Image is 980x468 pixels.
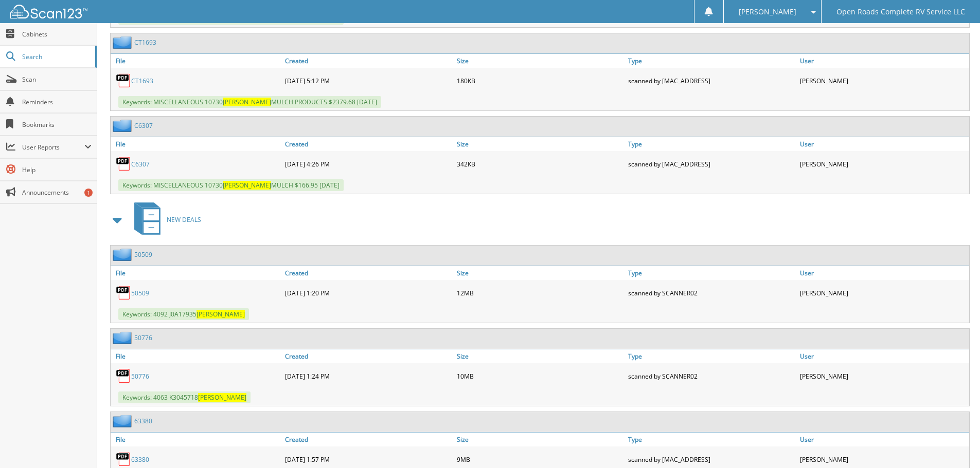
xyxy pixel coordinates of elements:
a: Size [454,54,626,68]
div: [PERSON_NAME] [797,366,969,386]
a: CT1693 [131,77,153,85]
img: PDF.png [116,156,131,172]
img: folder2.png [113,415,134,427]
span: User Reports [22,143,84,152]
a: Size [454,137,626,151]
a: 63380 [131,455,149,464]
span: Keywords: MISCELLANEOUS 10730 MULCH PRODUCTS $2379.68 [DATE] [118,96,381,108]
div: scanned by [MAC_ADDRESS] [626,70,797,91]
div: 342KB [454,154,626,174]
span: Open Roads Complete RV Service LLC [836,9,965,15]
div: 12MB [454,283,626,303]
a: 50776 [134,333,152,342]
span: Keywords: 4092 J0A17935 [118,308,249,320]
a: File [111,137,282,151]
a: File [111,54,282,68]
a: Size [454,433,626,446]
img: PDF.png [116,285,131,301]
span: [PERSON_NAME] [198,393,246,402]
span: [PERSON_NAME] [739,9,796,15]
a: Created [282,266,454,280]
div: [DATE] 4:26 PM [282,154,454,174]
div: [DATE] 1:20 PM [282,283,454,303]
div: [PERSON_NAME] [797,154,969,174]
a: Size [454,266,626,280]
a: Created [282,137,454,151]
a: Created [282,433,454,446]
a: File [111,433,282,446]
a: Size [454,349,626,363]
span: Help [22,165,92,174]
span: Keywords: MISCELLANEOUS 10730 MULCH $166.95 [DATE] [118,179,344,191]
img: PDF.png [116,73,131,88]
a: Type [626,433,797,446]
a: 63380 [134,417,152,425]
div: scanned by SCANNER02 [626,366,797,386]
a: 50509 [131,289,149,297]
span: Search [22,52,90,61]
img: PDF.png [116,452,131,467]
img: scan123-logo-white.svg [10,5,87,18]
a: File [111,266,282,280]
a: User [797,349,969,363]
div: 10MB [454,366,626,386]
div: [DATE] 5:12 PM [282,70,454,91]
div: 1 [84,189,93,197]
a: Type [626,54,797,68]
a: NEW DEALS [128,199,201,240]
img: folder2.png [113,248,134,261]
span: Announcements [22,188,92,197]
a: CT1693 [134,38,156,47]
span: [PERSON_NAME] [223,98,271,106]
a: User [797,433,969,446]
div: scanned by SCANNER02 [626,283,797,303]
span: Keywords: 4063 K3045718 [118,391,251,403]
img: PDF.png [116,368,131,384]
div: 180KB [454,70,626,91]
a: C6307 [134,121,153,130]
a: Type [626,349,797,363]
a: Created [282,349,454,363]
span: [PERSON_NAME] [197,310,245,319]
div: [PERSON_NAME] [797,283,969,303]
a: User [797,266,969,280]
img: folder2.png [113,331,134,344]
span: Bookmarks [22,120,92,129]
span: Cabinets [22,30,92,39]
span: NEW DEALS [167,215,201,224]
a: Created [282,54,454,68]
div: scanned by [MAC_ADDRESS] [626,154,797,174]
a: File [111,349,282,363]
a: 50776 [131,372,149,381]
a: Type [626,266,797,280]
a: User [797,54,969,68]
img: folder2.png [113,119,134,132]
a: C6307 [131,160,150,169]
span: [PERSON_NAME] [223,181,271,190]
div: [PERSON_NAME] [797,70,969,91]
a: 50509 [134,250,152,259]
img: folder2.png [113,36,134,49]
a: Type [626,137,797,151]
a: User [797,137,969,151]
div: [DATE] 1:24 PM [282,366,454,386]
span: Scan [22,75,92,84]
span: Reminders [22,98,92,106]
